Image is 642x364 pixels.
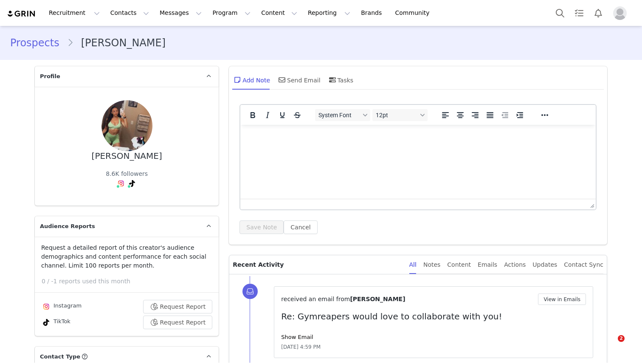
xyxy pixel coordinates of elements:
img: placeholder-profile.jpg [613,6,627,20]
button: Align center [453,109,467,121]
button: Save Note [239,220,284,234]
span: Audience Reports [40,222,95,231]
button: Profile [608,6,635,20]
button: Messages [155,3,207,23]
button: Cancel [284,220,317,234]
div: Notes [423,255,440,274]
button: Strikethrough [290,109,304,121]
div: Tasks [327,70,354,90]
a: Show Email [281,334,313,340]
button: Fonts [315,109,370,121]
button: Reporting [303,3,355,23]
img: grin logo [7,10,37,18]
span: 12pt [376,112,417,119]
p: Re: Gymreapers would love to collaborate with you! [281,310,586,323]
button: View in Emails [538,293,586,305]
span: received an email from [281,296,350,302]
div: Press the Up and Down arrow keys to resize the editor. [587,199,596,209]
p: Request a detailed report of this creator's audience demographics and content performance for eac... [41,243,212,270]
button: Justify [483,109,497,121]
a: Tasks [570,3,588,23]
button: Contacts [105,3,154,23]
button: Program [207,3,256,23]
div: 8.6K followers [106,169,148,178]
div: Contact Sync [564,255,603,274]
p: Recent Activity [233,255,402,274]
iframe: Rich Text Area [240,125,596,199]
div: All [409,255,417,274]
span: Profile [40,72,60,81]
div: Updates [532,255,557,274]
button: Increase indent [512,109,527,121]
button: Align right [468,109,482,121]
div: Add Note [232,70,270,90]
div: TikTok [41,317,70,327]
img: a6267827-2dc5-43d9-a8ef-77b81e2a05aa.jpg [101,100,152,151]
button: Request Report [143,300,213,313]
button: Content [256,3,302,23]
button: Decrease indent [498,109,512,121]
div: Send Email [277,70,321,90]
img: instagram.svg [118,180,124,187]
span: [DATE] 4:59 PM [281,343,321,351]
button: Align left [438,109,453,121]
img: instagram.svg [43,303,50,310]
a: Brands [356,3,389,23]
a: Community [390,3,439,23]
button: Italic [260,109,275,121]
button: Notifications [589,3,608,23]
button: Font sizes [372,109,428,121]
button: Request Report [143,316,213,329]
button: Recruitment [44,3,105,23]
div: Actions [504,255,526,274]
button: Bold [245,109,260,121]
button: Search [551,3,569,23]
div: Content [447,255,471,274]
button: Reveal or hide additional toolbar items [538,109,552,121]
p: 0 / -1 reports used this month [42,277,219,286]
div: Instagram [41,302,82,312]
div: Emails [478,255,497,274]
a: Prospects [10,35,67,51]
span: [PERSON_NAME] [350,296,405,302]
button: Underline [275,109,290,121]
div: [PERSON_NAME] [92,151,162,161]
span: 2 [618,335,625,342]
span: Contact Type [40,353,80,361]
iframe: Intercom live chat [600,335,621,356]
span: System Font [318,112,360,119]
